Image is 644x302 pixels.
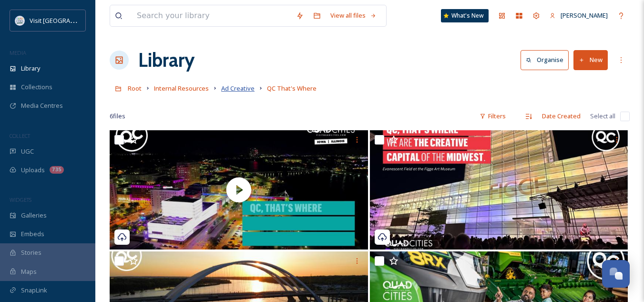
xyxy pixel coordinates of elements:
button: Open Chat [602,260,630,288]
div: Filters [475,107,511,125]
span: WIDGETS [10,196,31,203]
a: What's New [441,9,489,22]
span: Root [128,84,142,93]
img: QCCVB_VISIT_vert_logo_4c_tagline_122019.svg [15,16,25,25]
span: Maps [21,267,37,276]
img: thumbnail [110,130,368,250]
button: Organise [521,50,569,70]
input: Search your library [132,5,291,26]
div: 735 [50,166,64,174]
span: Galleries [21,211,47,220]
span: Select all [590,112,615,121]
a: [PERSON_NAME] [545,6,613,25]
span: Library [21,64,40,73]
span: 6 file s [110,112,125,121]
span: UGC [21,147,34,156]
span: Ad Creative [221,84,255,93]
button: New [573,50,608,70]
a: Ad Creative [221,83,255,94]
a: Root [128,83,142,94]
a: Organise [521,50,573,70]
span: MEDIA [10,49,26,56]
a: View all files [326,6,381,25]
span: [PERSON_NAME] [561,11,608,20]
div: Date Created [537,107,585,125]
span: Internal Resources [154,84,209,93]
span: Embeds [21,229,44,239]
span: QC That's Where [267,84,317,93]
a: QC That's Where [267,83,317,94]
span: SnapLink [21,286,47,295]
img: Evanescent Field at the Figge.jpg [370,130,628,250]
span: COLLECT [10,132,30,139]
a: Library [138,46,194,74]
a: Internal Resources [154,83,209,94]
span: Collections [21,83,52,92]
span: Stories [21,248,41,257]
span: Uploads [21,166,45,175]
span: Visit [GEOGRAPHIC_DATA] [30,16,103,25]
span: Media Centres [21,101,63,110]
